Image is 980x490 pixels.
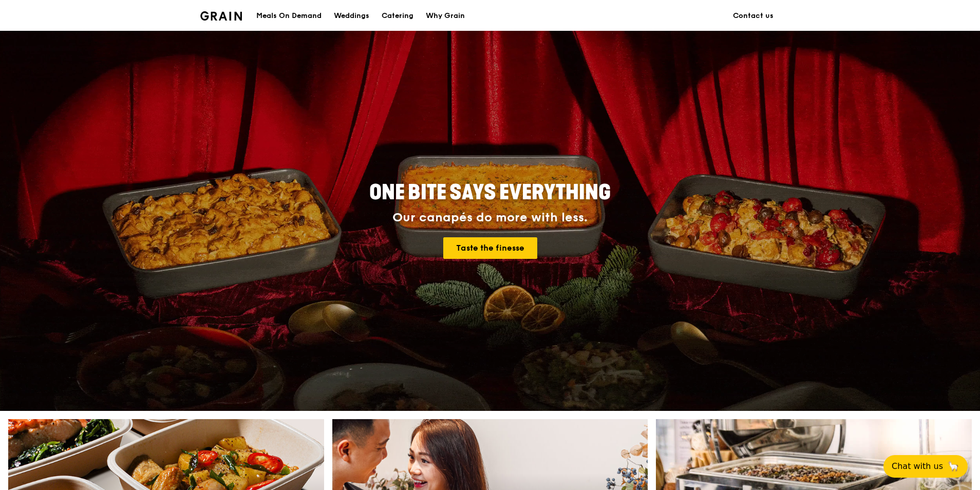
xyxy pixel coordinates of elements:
[375,1,420,31] a: Catering
[892,460,943,473] span: Chat with us
[256,1,322,31] div: Meals On Demand
[369,180,611,205] span: ONE BITE SAYS EVERYTHING
[420,1,471,31] a: Why Grain
[426,1,465,31] div: Why Grain
[883,455,968,478] button: Chat with us🦙
[443,237,537,259] a: Taste the finesse
[328,1,375,31] a: Weddings
[334,1,369,31] div: Weddings
[382,1,413,31] div: Catering
[305,211,675,225] div: Our canapés do more with less.
[727,1,780,31] a: Contact us
[200,11,242,21] img: Grain
[947,460,959,473] span: 🦙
